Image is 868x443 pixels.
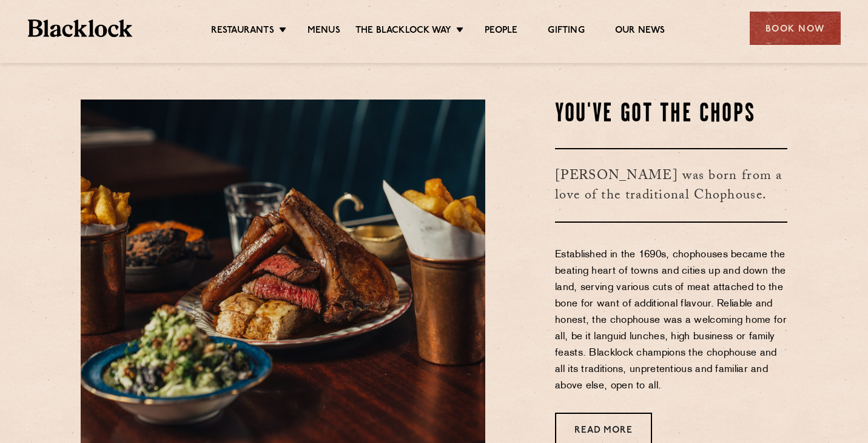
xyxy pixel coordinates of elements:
[615,25,665,38] a: Our News
[555,247,787,394] p: Established in the 1690s, chophouses became the beating heart of towns and cities up and down the...
[308,25,340,38] a: Menus
[355,25,451,38] a: The Blacklock Way
[211,25,274,38] a: Restaurants
[548,25,584,38] a: Gifting
[750,12,841,45] div: Book Now
[28,19,133,37] img: BL_Textured_Logo-footer-cropped.svg
[485,25,517,38] a: People
[555,148,787,223] h3: [PERSON_NAME] was born from a love of the traditional Chophouse.
[555,100,787,130] h2: You've Got The Chops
